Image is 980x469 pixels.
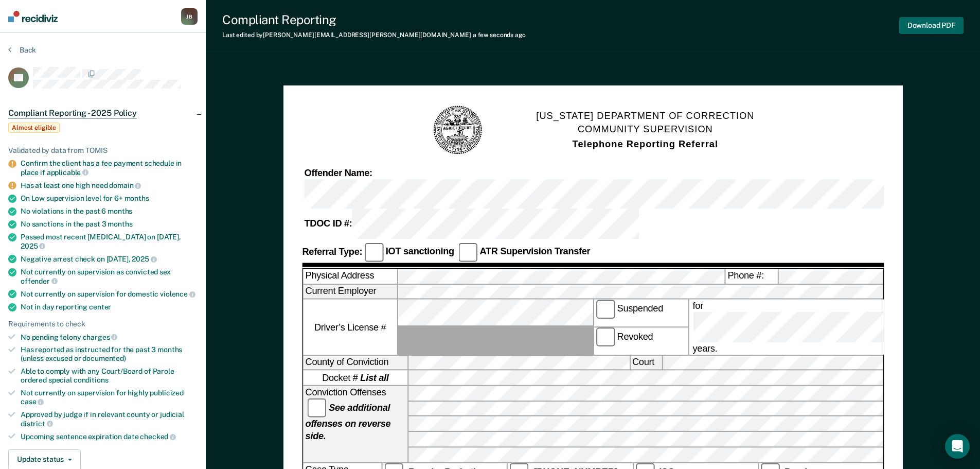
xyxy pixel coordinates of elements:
[82,354,126,362] span: documented)
[21,367,198,385] div: Able to comply with any Court/Board of Parole ordered special
[21,207,198,216] div: No violations in the past 6
[536,109,754,151] h1: [US_STATE] DEPARTMENT OF CORRECTION COMMUNITY SUPERVISION
[945,434,970,459] div: Open Intercom Messenger
[21,345,198,363] div: Has reported as instructed for the past 3 months (unless excused or
[305,403,390,442] strong: See additional offenses on reverse side.
[21,303,198,311] div: Not in day reporting
[8,320,198,328] div: Requirements to check
[8,45,36,55] button: Back
[21,432,198,441] div: Upcoming sentence expiration date
[21,333,198,342] div: No pending felony
[21,268,198,285] div: Not currently on supervision as convicted sex
[108,220,132,228] span: months
[21,389,198,406] div: Not currently on supervision for highly publicized
[108,207,132,215] span: months
[21,254,198,264] div: Negative arrest check on [DATE],
[21,289,198,299] div: Not currently on supervision for domestic
[572,138,718,149] strong: Telephone Reporting Referral
[479,247,590,257] strong: ATR Supervision Transfer
[385,247,454,257] strong: IOT sanctioning
[594,300,687,326] label: Suspended
[725,269,777,284] label: Phone #:
[160,290,195,298] span: violence
[21,233,198,250] div: Passed most recent [MEDICAL_DATA] on [DATE],
[83,333,118,341] span: charges
[303,356,407,370] label: County of Conviction
[21,397,44,406] span: case
[181,8,198,25] div: J B
[132,255,156,263] span: 2025
[21,420,53,428] span: district
[8,11,58,22] img: Recidiviz
[303,285,397,299] label: Current Employer
[21,181,198,190] div: Has at least one high need domain
[899,17,964,34] button: Download PDF
[8,123,60,133] span: Almost eligible
[364,243,383,262] input: IOT sanctioning
[630,356,661,370] label: Court
[222,31,526,39] div: Last edited by [PERSON_NAME][EMAIL_ADDRESS][PERSON_NAME][DOMAIN_NAME]
[303,269,397,284] label: Physical Address
[596,300,615,319] input: Suspended
[594,328,687,355] label: Revoked
[21,410,198,428] div: Approved by judge if in relevant county or judicial
[222,12,526,27] div: Compliant Reporting
[303,386,407,462] div: Conviction Offenses
[74,376,109,384] span: conditions
[322,372,388,384] span: Docket #
[181,8,198,25] button: JB
[21,277,58,285] span: offender
[432,105,484,157] img: TN Seal
[21,159,198,177] div: Confirm the client has a fee payment schedule in place if applicable
[473,31,526,39] span: a few seconds ago
[89,303,111,311] span: center
[303,300,397,354] label: Driver’s License #
[8,146,198,155] div: Validated by data from TOMIS
[360,373,388,383] strong: List all
[302,247,362,257] strong: Referral Type:
[692,312,979,342] input: for years.
[304,219,352,229] strong: TDOC ID #:
[458,243,477,262] input: ATR Supervision Transfer
[21,194,198,203] div: On Low supervision level for 6+
[596,328,615,347] input: Revoked
[8,108,137,118] span: Compliant Reporting - 2025 Policy
[140,432,176,441] span: checked
[304,168,372,178] strong: Offender Name:
[307,398,326,418] input: See additional offenses on reverse side.
[21,220,198,229] div: No sanctions in the past 3
[21,242,45,250] span: 2025
[124,194,149,202] span: months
